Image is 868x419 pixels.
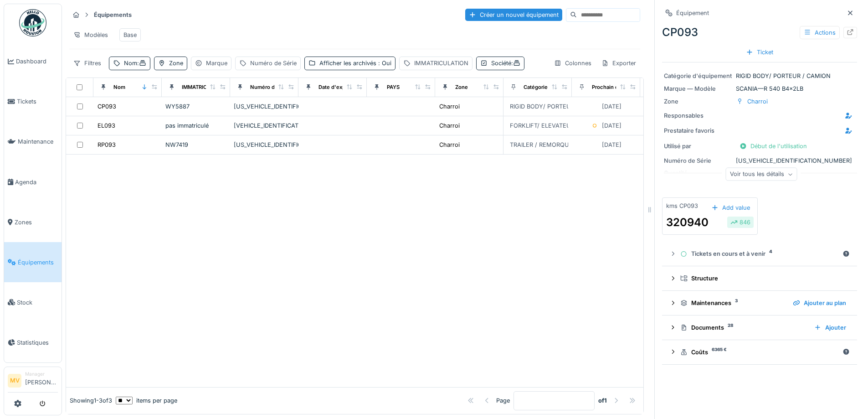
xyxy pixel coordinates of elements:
span: Statistiques [17,338,58,347]
div: Actions [800,26,840,39]
span: : [511,60,520,67]
div: Manager [25,371,58,378]
div: Ajouter [811,321,850,334]
div: Colonnes [550,57,596,70]
div: Marque — Modèle [664,84,732,93]
div: [US_VEHICLE_IDENTIFICATION_NUMBER] [234,102,295,111]
div: Voir tous les détails [726,168,797,181]
summary: Maintenances3Ajouter au plan [666,295,853,311]
li: [PERSON_NAME] [25,371,58,390]
span: Agenda [15,178,58,186]
summary: Coûts6365 € [666,344,853,361]
div: Nom [113,83,125,91]
span: : Oui [376,60,391,67]
div: [DATE] [602,140,621,149]
div: Catégories d'équipement [524,83,587,91]
div: Zone [169,59,183,67]
div: Créer un nouvel équipement [465,9,562,21]
summary: Documents28Ajouter [666,319,853,336]
a: Zones [4,202,62,242]
div: FORKLIFT/ ELEVATEUR [510,121,575,130]
a: Tickets [4,82,62,122]
div: RIGID BODY/ PORTEUR / CAMION [664,72,855,80]
div: Maintenances [680,299,786,307]
div: WY5887 [165,102,226,111]
div: RP093 [98,140,116,149]
div: Modèles [69,28,112,41]
div: Zone [664,97,732,106]
div: Équipement [676,9,709,17]
div: Prochain entretien [592,83,638,91]
li: MV [8,374,21,388]
div: CP093 [662,24,857,41]
span: Équipements [18,258,58,267]
div: 320940 [666,214,709,231]
div: Nom [124,59,146,67]
a: Agenda [4,162,62,202]
a: Dashboard [4,41,62,82]
div: Documents [680,323,807,332]
div: [DATE] [602,121,621,130]
a: MV Manager[PERSON_NAME] [8,371,58,393]
span: Zones [15,218,58,227]
div: Ticket [742,46,777,58]
summary: Structure [666,270,853,287]
div: [US_VEHICLE_IDENTIFICATION_NUMBER] [234,140,295,149]
div: EL093 [98,121,115,130]
a: Stock [4,282,62,322]
div: items per page [116,396,177,405]
div: TRAILER / REMORQUE [510,140,573,149]
div: pas immatriculé [165,121,226,130]
span: Dashboard [16,57,58,66]
div: Catégorie d'équipement [664,72,732,80]
div: Coûts [680,348,839,357]
span: : [137,60,146,67]
span: Maintenance [18,137,58,146]
span: Stock [17,298,58,307]
div: Société [491,59,520,67]
div: kms CP093 [666,202,698,210]
div: Add value [708,202,754,214]
summary: Tickets en cours et à venir4 [666,246,853,263]
div: Charroi [439,102,460,111]
strong: Équipements [90,10,135,19]
div: RIGID BODY/ PORTEUR / CAMION [510,102,605,111]
div: Numéro de Série [250,83,292,91]
div: Afficher les archivés [319,59,391,67]
div: PAYS [387,83,400,91]
div: Date d'expiration [318,83,361,91]
div: [VEHICLE_IDENTIFICATION_NUMBER] [234,121,295,130]
div: Base [123,31,137,39]
div: Prestataire favoris [664,126,732,135]
div: Page [496,396,510,405]
div: Charroi [747,97,768,106]
span: Tickets [17,97,58,106]
a: Maintenance [4,122,62,162]
div: Numéro de Série [664,156,732,165]
div: Numéro de Série [250,59,297,67]
div: Charroi [439,121,460,130]
strong: of 1 [598,396,607,405]
div: Zone [455,83,468,91]
div: Structure [680,274,846,283]
div: Exporter [597,57,640,70]
div: CP093 [98,102,116,111]
div: Utilisé par [664,142,732,150]
div: [US_VEHICLE_IDENTIFICATION_NUMBER] [664,156,855,165]
div: Ajouter au plan [789,297,850,309]
div: Filtres [69,57,105,70]
div: NW7419 [165,140,226,149]
a: Statistiques [4,322,62,362]
img: Badge_color-CXgf-gQk.svg [19,9,46,36]
a: Équipements [4,242,62,282]
div: Showing 1 - 3 of 3 [70,396,112,405]
div: 846 [730,218,750,227]
div: IMMATRICULATION [414,59,468,67]
div: Responsables [664,111,732,120]
div: IMMATRICULATION [182,83,229,91]
div: [DATE] [602,102,621,111]
div: SCANIA — R 540 B4x2LB [664,84,855,93]
div: Charroi [439,140,460,149]
div: Marque [206,59,227,67]
div: Tickets en cours et à venir [680,249,839,258]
